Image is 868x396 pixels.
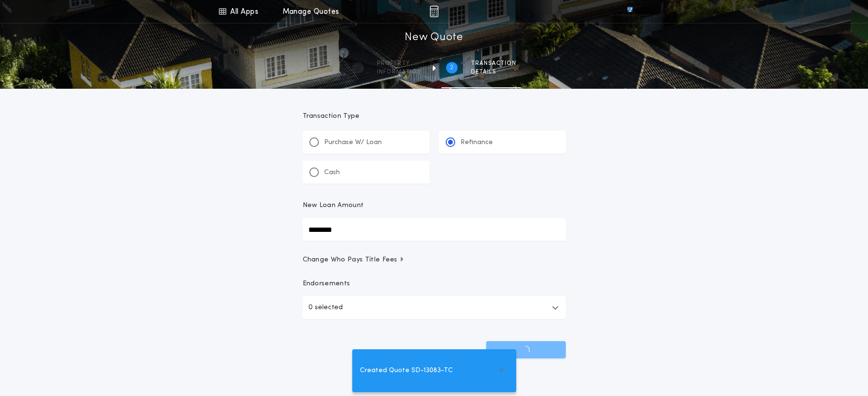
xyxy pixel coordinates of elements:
button: 0 selected [303,296,566,319]
p: Transaction Type [303,112,566,121]
img: vs-icon [610,7,650,16]
span: Property [377,60,421,67]
p: Cash [324,168,340,177]
span: details [471,68,516,76]
img: img [429,6,439,17]
p: Endorsements [303,279,566,289]
span: Created Quote SD-13083-TC [360,365,453,376]
span: Change Who Pays Title Fees [303,255,405,265]
input: New Loan Amount [303,218,566,241]
h1: New Quote [405,30,463,45]
h2: 2 [450,64,453,72]
span: Transaction [471,60,516,67]
p: Purchase W/ Loan [324,138,382,147]
p: New Loan Amount [303,201,364,210]
button: Change Who Pays Title Fees [303,255,566,265]
span: information [377,68,421,76]
p: 0 selected [308,302,343,313]
p: Refinance [460,138,493,147]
